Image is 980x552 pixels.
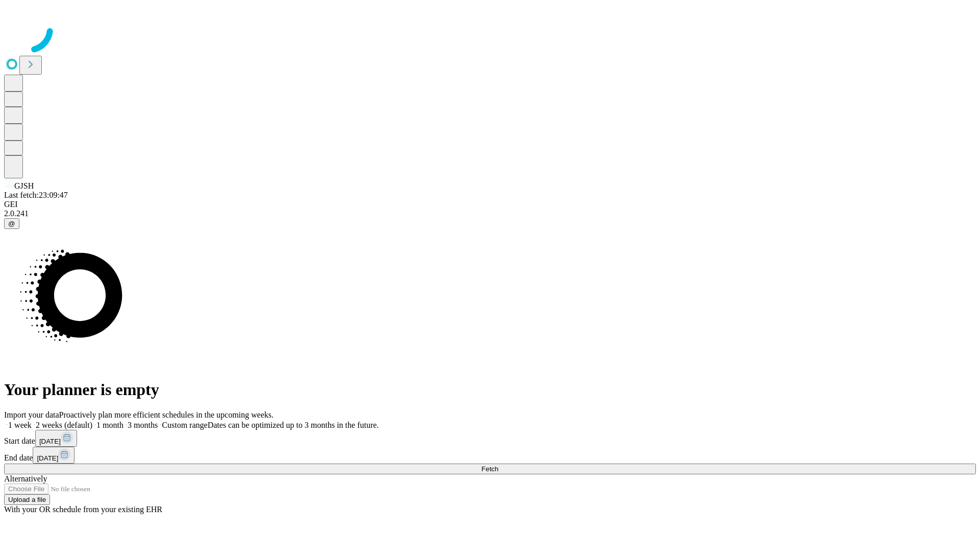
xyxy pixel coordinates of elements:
[4,218,19,229] button: @
[4,209,976,218] div: 2.0.241
[14,181,34,190] span: GJSH
[59,410,274,419] span: Proactively plan more efficient schedules in the upcoming weeks.
[35,430,77,447] button: [DATE]
[481,465,498,473] span: Fetch
[4,494,50,505] button: Upload a file
[36,421,92,429] span: 2 weeks (default)
[4,464,976,474] button: Fetch
[96,421,124,429] span: 1 month
[4,200,976,209] div: GEI
[39,438,61,445] span: [DATE]
[4,430,976,447] div: Start date
[4,474,47,483] span: Alternatively
[162,421,207,429] span: Custom range
[4,447,976,464] div: End date
[4,191,68,199] span: Last fetch: 23:09:47
[8,421,32,429] span: 1 week
[4,505,162,514] span: With your OR schedule from your existing EHR
[4,410,59,419] span: Import your data
[37,454,58,462] span: [DATE]
[4,380,976,399] h1: Your planner is empty
[33,447,75,464] button: [DATE]
[128,421,158,429] span: 3 months
[208,421,379,429] span: Dates can be optimized up to 3 months in the future.
[8,220,15,227] span: @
